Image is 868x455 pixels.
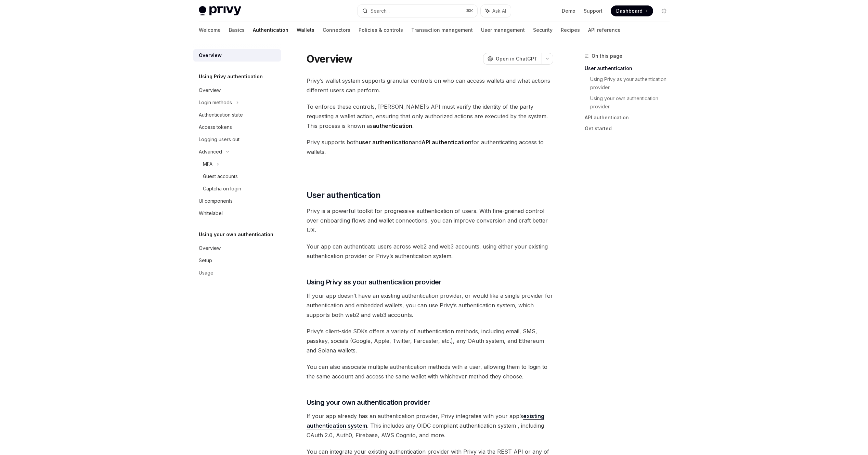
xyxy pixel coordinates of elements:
[492,8,506,14] span: Ask AI
[481,5,511,17] button: Ask AI
[199,6,241,16] img: light logo
[193,242,281,254] a: Overview
[193,109,281,121] a: Authentication state
[199,135,239,144] div: Logging users out
[199,86,221,94] div: Overview
[193,195,281,207] a: UI components
[193,254,281,267] a: Setup
[616,8,643,14] span: Dashboard
[359,139,412,146] strong: user authentication
[411,22,473,38] a: Transaction management
[659,5,670,16] button: Toggle dark mode
[592,52,622,60] span: On this page
[307,137,553,157] span: Privy supports both and for authenticating access to wallets.
[584,8,603,14] a: Support
[199,51,222,59] div: Overview
[193,133,281,146] a: Logging users out
[203,160,212,168] div: MFA
[307,102,553,131] span: To enforce these controls, [PERSON_NAME]’s API must verify the identity of the party requesting a...
[496,55,537,62] span: Open in ChatGPT
[585,112,675,123] a: API authentication
[483,53,542,65] button: Open in ChatGPT
[199,72,263,81] h5: Using Privy authentication
[193,183,281,195] a: Captcha on login
[307,326,553,355] span: Privy’s client-side SDKs offers a variety of authentication methods, including email, SMS, passke...
[358,5,477,17] button: Search...⌘K
[193,170,281,183] a: Guest accounts
[199,197,233,205] div: UI components
[585,123,675,134] a: Get started
[307,362,553,381] span: You can also associate multiple authentication methods with a user, allowing them to login to the...
[199,22,221,38] a: Welcome
[199,98,232,107] div: Login methods
[307,206,553,235] span: Privy is a powerful toolkit for progressive authentication of users. With fine-grained control ov...
[307,411,553,440] span: If your app already has an authentication provider, Privy integrates with your app’s . This inclu...
[199,209,223,217] div: Whitelabel
[359,22,403,38] a: Policies & controls
[199,111,243,119] div: Authentication state
[307,190,381,201] span: User authentication
[481,22,525,38] a: User management
[562,8,575,14] a: Demo
[307,76,553,95] span: Privy’s wallet system supports granular controls on who can access wallets and what actions diffe...
[561,22,580,38] a: Recipes
[253,22,288,38] a: Authentication
[373,122,412,129] strong: authentication
[199,230,273,239] h5: Using your own authentication
[466,8,473,14] span: ⌘ K
[203,185,241,193] div: Captcha on login
[199,148,222,156] div: Advanced
[590,74,675,93] a: Using Privy as your authentication provider
[307,53,353,65] h1: Overview
[199,244,221,252] div: Overview
[323,22,350,38] a: Connectors
[611,5,653,16] a: Dashboard
[590,93,675,112] a: Using your own authentication provider
[199,269,213,277] div: Usage
[193,84,281,96] a: Overview
[307,398,430,407] span: Using your own authentication provider
[297,22,314,38] a: Wallets
[307,277,442,287] span: Using Privy as your authentication provider
[193,267,281,279] a: Usage
[588,22,621,38] a: API reference
[422,139,471,146] strong: API authentication
[193,49,281,62] a: Overview
[193,207,281,219] a: Whitelabel
[199,123,232,131] div: Access tokens
[533,22,553,38] a: Security
[193,121,281,133] a: Access tokens
[585,63,675,74] a: User authentication
[307,242,553,261] span: Your app can authenticate users across web2 and web3 accounts, using either your existing authent...
[203,172,238,180] div: Guest accounts
[199,256,212,265] div: Setup
[371,7,390,15] div: Search...
[307,291,553,320] span: If your app doesn’t have an existing authentication provider, or would like a single provider for...
[229,22,245,38] a: Basics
